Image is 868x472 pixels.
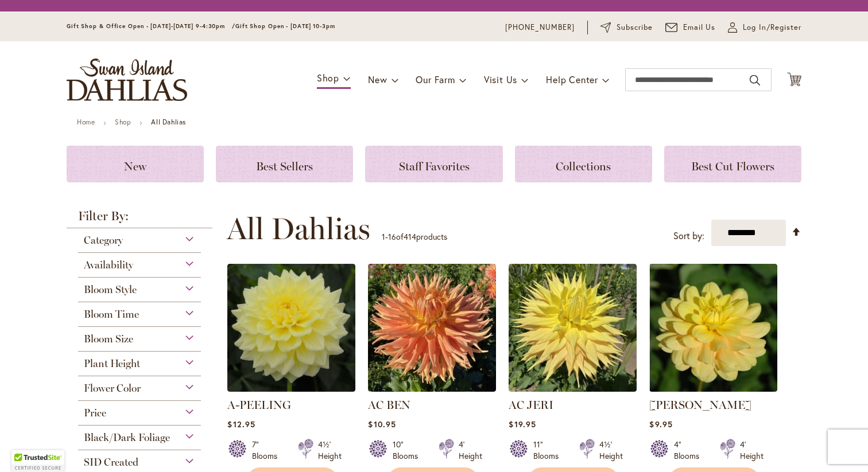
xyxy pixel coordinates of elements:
[318,439,342,462] div: 4½' Height
[416,73,455,85] span: Our Farm
[509,264,637,392] img: AC Jeri
[649,383,777,394] a: AHOY MATEY
[84,234,123,247] span: Category
[67,58,187,101] a: store logo
[599,439,623,462] div: 4½' Height
[227,398,291,412] a: A-PEELING
[317,72,339,84] span: Shop
[11,450,64,472] div: TrustedSite Certified
[227,212,370,246] span: All Dahlias
[556,159,611,173] span: Collections
[84,407,106,419] span: Price
[84,431,170,444] span: Black/Dark Foliage
[691,159,774,173] span: Best Cut Flowers
[728,22,801,33] a: Log In/Register
[399,159,470,173] span: Staff Favorites
[484,73,517,85] span: Visit Us
[515,146,652,182] a: Collections
[368,73,387,85] span: New
[84,259,133,271] span: Availability
[84,308,139,321] span: Bloom Time
[84,456,138,469] span: SID Created
[509,398,553,412] a: AC JERI
[227,264,355,392] img: A-Peeling
[216,146,353,182] a: Best Sellers
[235,22,335,30] span: Gift Shop Open - [DATE] 10-3pm
[509,419,536,430] span: $19.95
[649,398,751,412] a: [PERSON_NAME]
[600,22,653,33] a: Subscribe
[368,398,410,412] a: AC BEN
[740,439,764,462] div: 4' Height
[115,118,131,126] a: Shop
[388,231,396,242] span: 16
[256,159,313,173] span: Best Sellers
[151,118,186,126] strong: All Dahlias
[124,159,146,173] span: New
[459,439,482,462] div: 4' Height
[77,118,95,126] a: Home
[382,231,385,242] span: 1
[404,231,416,242] span: 414
[617,22,653,33] span: Subscribe
[665,22,716,33] a: Email Us
[365,146,502,182] a: Staff Favorites
[67,22,235,30] span: Gift Shop & Office Open - [DATE]-[DATE] 9-4:30pm /
[227,419,255,430] span: $12.95
[84,283,137,296] span: Bloom Style
[750,71,760,89] button: Search
[368,419,396,430] span: $10.95
[683,22,716,33] span: Email Us
[664,146,801,182] a: Best Cut Flowers
[382,228,447,246] p: - of products
[649,419,672,430] span: $9.95
[533,439,565,462] div: 11" Blooms
[649,264,777,392] img: AHOY MATEY
[252,439,284,462] div: 7" Blooms
[505,22,575,33] a: [PHONE_NUMBER]
[393,439,425,462] div: 10" Blooms
[67,210,212,228] strong: Filter By:
[84,333,133,345] span: Bloom Size
[368,383,496,394] a: AC BEN
[227,383,355,394] a: A-Peeling
[509,383,637,394] a: AC Jeri
[84,382,141,395] span: Flower Color
[673,225,704,247] label: Sort by:
[368,264,496,392] img: AC BEN
[674,439,706,462] div: 4" Blooms
[546,73,598,85] span: Help Center
[743,22,801,33] span: Log In/Register
[84,357,140,370] span: Plant Height
[67,146,204,182] a: New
